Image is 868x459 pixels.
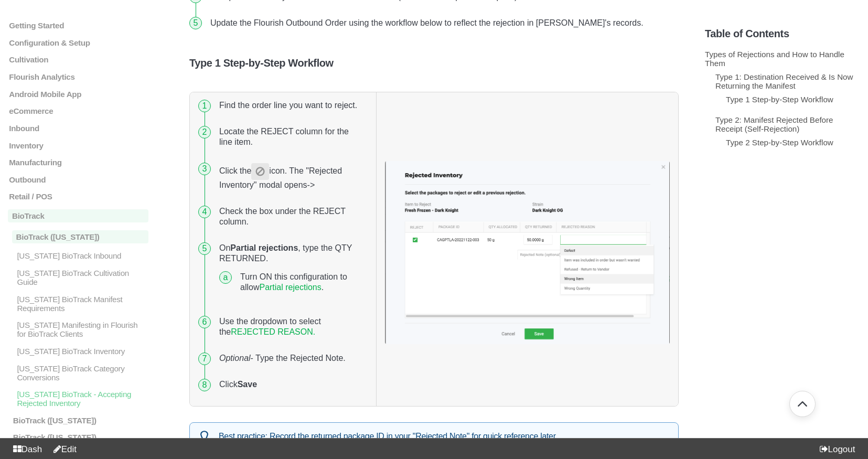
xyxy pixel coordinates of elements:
[8,158,148,167] a: Manufacturing
[8,444,42,454] a: Dash
[215,92,368,119] li: Find the order line you want to reject.
[215,119,368,155] li: Locate the REJECT column for the line item.
[705,28,860,40] h5: Table of Contents
[726,138,833,147] a: Type 2 Step-by-Step Workflow
[715,72,853,90] a: Type 1: Destination Received & Is Now Returning the Manifest
[16,390,148,408] p: [US_STATE] BioTrack - Accepting Rejected Inventory
[12,416,148,425] p: BioTrack ([US_STATE])
[189,57,679,69] h5: Type 1 Step-by-Step Workflow
[8,390,148,408] a: [US_STATE] BioTrack - Accepting Rejected Inventory
[215,371,368,398] li: Click
[8,141,148,150] a: Inventory
[8,38,148,47] a: Configuration & Setup
[16,364,148,382] p: [US_STATE] BioTrack Category Conversions
[16,295,148,313] p: [US_STATE] BioTrack Manifest Requirements
[8,124,148,133] a: Inbound
[8,90,148,99] a: Android Mobile App
[715,115,833,133] a: Type 2: Manifest Rejected Before Receipt (Self-Rejection)
[8,364,148,382] a: [US_STATE] BioTrack Category Conversions
[236,264,363,301] li: Turn ON this configuration to allow .
[215,308,368,345] li: Use the dropdown to select the
[385,161,670,344] img: screenshot-2022-12-19-at-12-15-09-pm.png
[16,269,148,286] p: [US_STATE] BioTrack Cultivation Guide
[8,175,148,184] a: Outbound
[726,95,833,104] a: Type 1 Step-by-Step Workflow
[8,72,148,81] a: Flourish Analytics
[8,106,148,115] a: eCommerce
[8,21,148,30] a: Getting Started
[8,321,148,338] a: [US_STATE] Manifesting in Flourish for BioTrack Clients
[219,354,251,362] em: Optional
[259,283,321,292] a: Partial rejections
[8,209,148,222] a: BioTrack
[8,251,148,260] a: [US_STATE] BioTrack Inbound
[215,155,368,198] li: Click the icon. The "Rejected Inventory" modal opens->
[705,10,860,443] section: Table of Contents
[12,230,148,243] p: BioTrack ([US_STATE])
[231,327,315,336] a: REJECTED REASON.
[8,230,148,243] a: BioTrack ([US_STATE])
[238,380,257,389] strong: Save
[16,321,148,338] p: [US_STATE] Manifesting in Flourish for BioTrack Clients
[705,50,844,68] a: Types of Rejections and How to Handle Them
[251,163,269,180] img: screenshot-2022-12-19-at-12-07-48-pm.png
[8,269,148,286] a: [US_STATE] BioTrack Cultivation Guide
[8,433,148,442] a: BioTrack ([US_STATE])
[230,243,298,252] strong: Partial rejections
[215,198,368,235] li: Check the box under the REJECT column.
[12,433,148,442] p: BioTrack ([US_STATE])
[8,295,148,313] a: [US_STATE] BioTrack Manifest Requirements
[206,10,679,36] li: Update the Flourish Outbound Order using the workflow below to reflect the rejection in [PERSON_N...
[8,55,148,64] a: Cultivation
[789,391,816,417] button: Go back to top of document
[16,347,148,356] p: [US_STATE] BioTrack Inventory
[49,444,77,454] a: Edit
[16,251,148,260] p: [US_STATE] BioTrack Inbound
[189,422,679,451] div: Best practice: Record the returned package ID in your "Rejected Note" for quick reference later.
[215,235,368,308] li: On , type the QTY RETURNED.
[8,416,148,425] a: BioTrack ([US_STATE])
[8,192,148,201] a: Retail / POS
[8,347,148,356] a: [US_STATE] BioTrack Inventory
[215,345,368,371] li: - Type the Rejected Note.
